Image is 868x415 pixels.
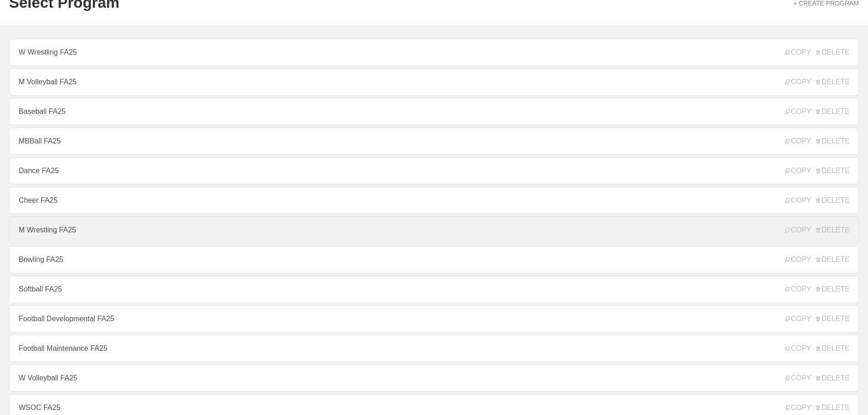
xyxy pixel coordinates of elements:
span: COPY [785,315,811,323]
span: COPY [785,48,811,56]
span: COPY [785,404,811,412]
a: Football Developmental FA25 [9,305,859,333]
span: COPY [785,226,811,234]
span: COPY [785,344,811,353]
span: COPY [785,137,811,145]
a: Cheer FA25 [9,187,859,214]
span: COPY [785,108,811,116]
span: COPY [785,285,811,293]
span: DELETE [816,137,850,145]
span: DELETE [816,374,850,382]
span: COPY [785,256,811,264]
span: DELETE [816,78,850,86]
span: DELETE [816,48,850,56]
span: DELETE [816,196,850,205]
iframe: Chat Widget [822,371,868,415]
span: DELETE [816,167,850,175]
a: M Volleyball FA25 [9,68,859,96]
a: M Wrestling FA25 [9,216,859,244]
a: Bowling FA25 [9,246,859,273]
span: COPY [785,196,811,205]
span: DELETE [816,256,850,264]
span: DELETE [816,344,850,353]
a: MBBall FA25 [9,128,859,155]
span: COPY [785,374,811,382]
span: DELETE [816,404,850,412]
span: COPY [785,78,811,86]
span: DELETE [816,108,850,116]
span: DELETE [816,315,850,323]
a: Softball FA25 [9,276,859,303]
span: COPY [785,167,811,175]
a: Football Maintenance FA25 [9,335,859,362]
a: W Volleyball FA25 [9,364,859,392]
a: Dance FA25 [9,157,859,184]
span: DELETE [816,226,850,234]
a: Baseball FA25 [9,98,859,125]
a: W Wrestling FA25 [9,39,859,66]
span: DELETE [816,285,850,293]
